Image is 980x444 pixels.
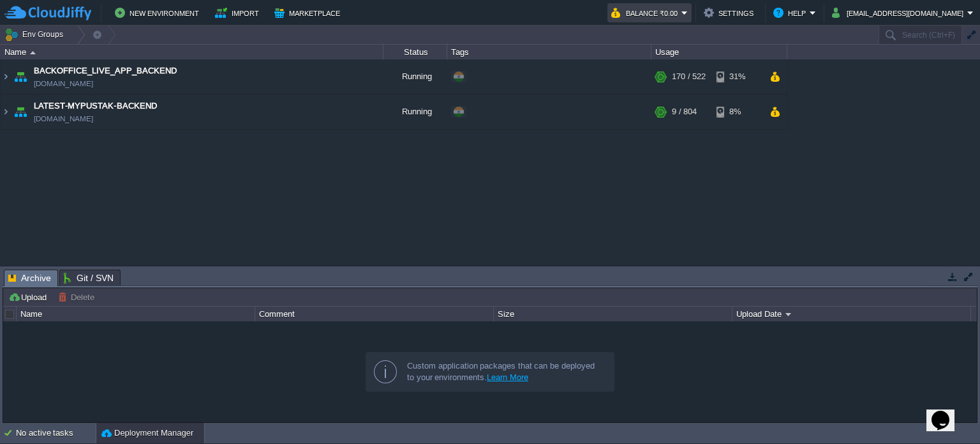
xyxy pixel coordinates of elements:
div: Upload Date [733,307,970,321]
img: CloudJiffy [4,5,91,21]
div: 8% [716,95,758,129]
img: AMDAwAAAACH5BAEAAAAALAAAAAABAAEAAAICRAEAOw== [1,59,11,94]
span: Git / SVN [64,270,114,286]
div: Size [494,307,732,321]
div: Running [383,95,447,129]
button: Balance ₹0.00 [611,5,681,20]
button: Marketplace [274,5,344,20]
div: Comment [256,307,493,321]
div: 9 / 804 [672,95,697,129]
img: AMDAwAAAACH5BAEAAAAALAAAAAABAAEAAAICRAEAOw== [30,51,36,54]
div: Name [17,307,255,321]
button: Upload [8,291,50,303]
button: [EMAIL_ADDRESS][DOMAIN_NAME] [832,5,967,20]
div: Running [383,59,447,94]
div: Status [384,45,447,59]
button: Env Groups [4,26,68,43]
a: Learn More [487,372,528,382]
button: Help [773,5,810,20]
a: BACKOFFICE_LIVE_APP_BACKEND [34,65,177,77]
img: AMDAwAAAACH5BAEAAAAALAAAAAABAAEAAAICRAEAOw== [11,95,29,129]
div: Usage [652,45,787,59]
div: No active tasks [16,423,96,443]
img: AMDAwAAAACH5BAEAAAAALAAAAAABAAEAAAICRAEAOw== [1,95,11,129]
a: LATEST-MYPUSTAK-BACKEND [34,100,157,112]
div: Custom application packages that can be deployed to your environments. [407,360,604,383]
button: Deployment Manager [101,427,193,440]
img: AMDAwAAAACH5BAEAAAAALAAAAAABAAEAAAICRAEAOw== [11,59,29,94]
div: 170 / 522 [672,59,706,94]
div: 31% [716,59,758,94]
div: Name [1,45,383,59]
button: New Environment [115,5,203,20]
a: [DOMAIN_NAME] [34,77,93,90]
button: Settings [704,5,757,20]
span: Archive [8,270,51,286]
a: [DOMAIN_NAME] [34,112,93,125]
button: Import [215,5,263,20]
div: Tags [448,45,651,59]
button: Delete [58,291,98,303]
iframe: chat widget [926,393,967,431]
